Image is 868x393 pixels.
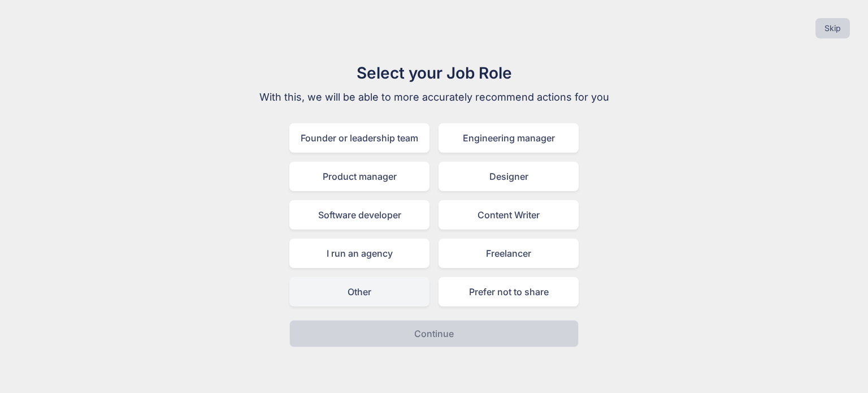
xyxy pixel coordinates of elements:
div: Designer [439,162,579,191]
p: Continue [414,327,454,340]
div: Freelancer [439,239,579,268]
div: Product manager [289,162,429,191]
button: Continue [289,320,579,347]
button: Skip [815,18,850,38]
div: Engineering manager [439,123,579,153]
div: Other [289,277,429,306]
p: With this, we will be able to more accurately recommend actions for you [244,89,624,105]
div: Content Writer [439,200,579,230]
div: Prefer not to share [439,277,579,306]
div: Software developer [289,200,429,230]
div: I run an agency [289,239,429,268]
div: Founder or leadership team [289,123,429,153]
h1: Select your Job Role [244,61,624,85]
